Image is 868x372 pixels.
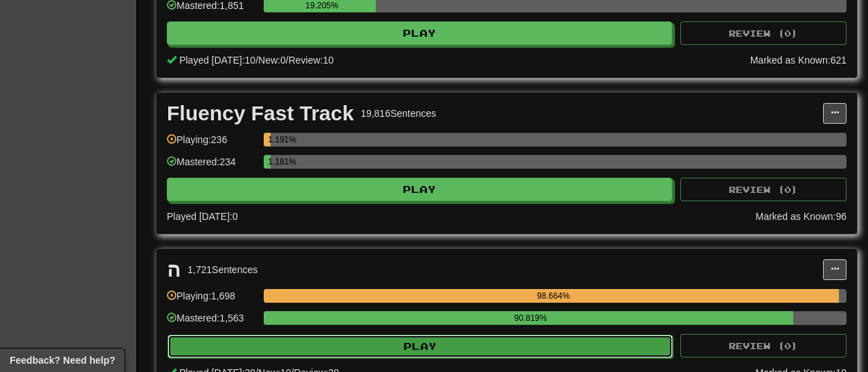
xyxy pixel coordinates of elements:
span: Played [DATE]: 0 [167,211,237,222]
span: New: 0 [258,55,286,66]
div: Playing: 236 [167,133,257,156]
button: Review (0) [680,178,847,201]
div: 1,721 Sentences [188,263,257,277]
div: 90.819% [268,311,793,325]
div: Mastered: 1,563 [167,311,257,334]
div: 98.664% [268,289,838,303]
span: Review: 10 [289,55,334,66]
button: Play [167,21,672,45]
button: Review (0) [680,334,847,357]
div: Mastered: 234 [167,155,257,178]
div: 1.181% [268,155,271,169]
div: 19,816 Sentences [361,106,436,120]
div: Marked as Known: 96 [755,210,847,223]
span: Played [DATE]: 10 [179,55,255,66]
button: Review (0) [680,21,847,45]
div: Marked as Known: 621 [750,53,847,67]
div: Playing: 1,698 [167,289,257,312]
div: ה [167,259,181,280]
button: Play [168,335,673,358]
button: Play [167,178,672,201]
div: Fluency Fast Track [167,103,354,124]
span: / [255,55,258,66]
span: Open feedback widget [10,353,115,367]
span: / [286,55,289,66]
div: 1.191% [268,133,271,147]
